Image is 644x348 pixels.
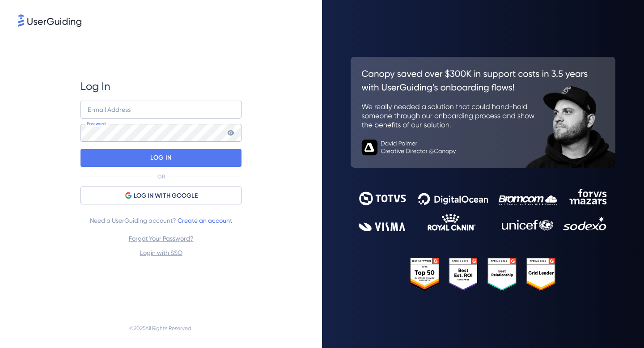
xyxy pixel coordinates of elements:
img: 9302ce2ac39453076f5bc0f2f2ca889b.svg [359,189,607,231]
img: 26c0aa7c25a843aed4baddd2b5e0fa68.svg [351,57,615,168]
p: LOG IN [150,151,171,165]
span: Log In [80,79,110,93]
span: © 2025 All Rights Reserved. [129,323,193,334]
span: Need a UserGuiding account? [90,215,232,226]
img: 25303e33045975176eb484905ab012ff.svg [410,258,556,291]
span: LOG IN WITH GOOGLE [134,191,198,201]
a: Forgot Your Password? [129,235,194,242]
a: Create an account [178,217,232,224]
img: 8faab4ba6bc7696a72372aa768b0286c.svg [18,14,81,27]
p: OR [157,173,165,180]
input: example@company.com [80,101,241,119]
a: Login with SSO [140,249,182,256]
